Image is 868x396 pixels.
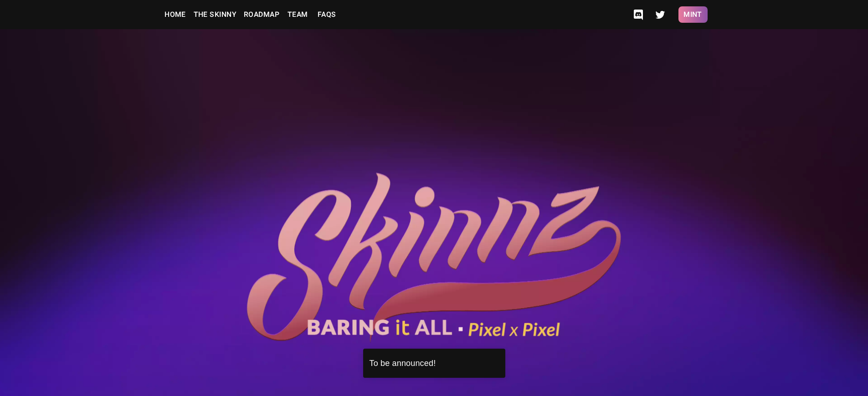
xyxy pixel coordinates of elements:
[161,5,190,24] a: Home
[678,6,708,23] button: Mint
[370,357,499,370] div: To be announced!
[283,5,312,24] a: Team
[190,5,241,24] a: The Skinny
[312,5,341,24] a: FAQs
[240,5,283,24] a: Roadmap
